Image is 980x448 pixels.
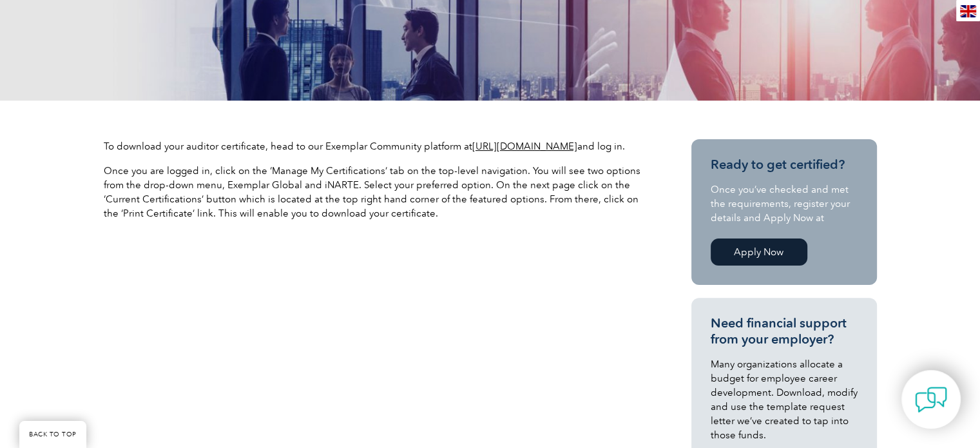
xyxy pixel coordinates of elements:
p: Many organizations allocate a budget for employee career development. Download, modify and use th... [711,357,858,442]
h3: Ready to get certified? [711,157,858,173]
img: contact-chat.png [915,384,947,416]
p: To download your auditor certificate, head to our Exemplar Community platform at and log in. [104,139,645,153]
p: Once you are logged in, click on the ‘Manage My Certifications’ tab on the top-level navigation. ... [104,164,645,220]
img: en [960,5,976,17]
a: Apply Now [711,239,807,266]
h3: Need financial support from your employer? [711,315,858,347]
a: [URL][DOMAIN_NAME] [472,141,577,152]
a: BACK TO TOP [19,421,86,448]
p: Once you’ve checked and met the requirements, register your details and Apply Now at [711,182,858,225]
